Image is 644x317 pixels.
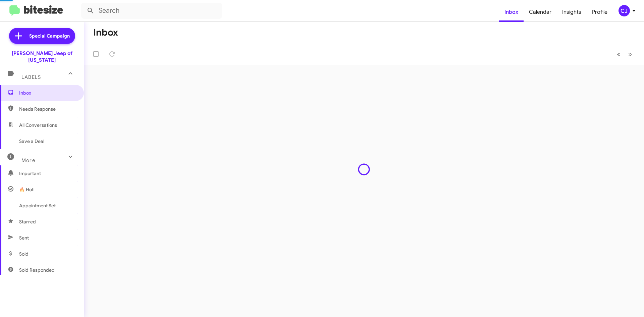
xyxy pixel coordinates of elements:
span: Special Campaign [29,33,70,39]
div: CJ [619,5,630,16]
input: Search [81,3,222,19]
button: Next [624,47,636,61]
span: Important [19,170,76,177]
span: Appointment Set [19,202,56,209]
a: Insights [557,2,587,22]
span: More [21,157,35,163]
h1: Inbox [93,27,118,38]
span: Save a Deal [19,138,44,145]
a: Calendar [524,2,557,22]
span: Sent [19,234,29,241]
a: Special Campaign [9,28,75,44]
span: » [628,50,632,58]
nav: Page navigation example [613,47,636,61]
a: Inbox [499,2,524,22]
span: Starred [19,218,36,225]
span: Needs Response [19,106,76,112]
span: All Conversations [19,122,57,128]
span: Inbox [19,90,76,96]
button: CJ [613,5,637,16]
button: Previous [613,47,625,61]
span: Sold [19,251,29,257]
a: Profile [587,2,613,22]
span: Sold Responded [19,267,55,273]
span: « [617,50,621,58]
span: Labels [21,74,41,80]
span: 🔥 Hot [19,186,34,193]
